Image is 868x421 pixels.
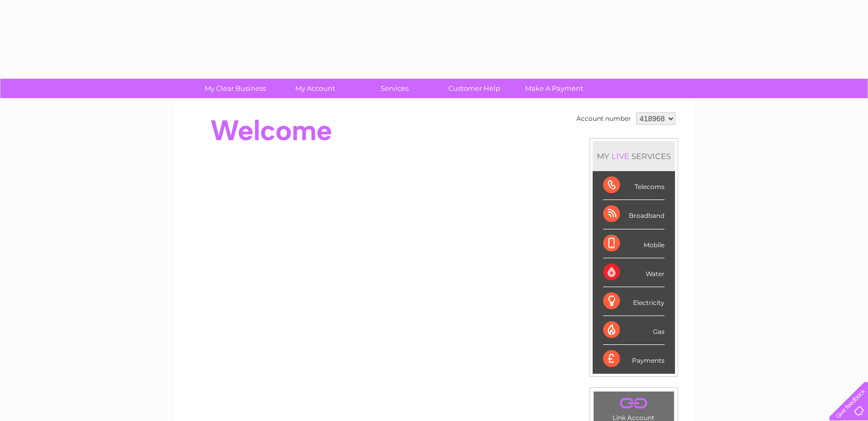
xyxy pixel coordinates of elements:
[351,79,438,98] a: Services
[431,79,518,98] a: Customer Help
[603,345,665,373] div: Payments
[272,79,358,98] a: My Account
[603,316,665,345] div: Gas
[603,287,665,316] div: Electricity
[609,151,631,161] div: LIVE
[593,141,675,171] div: MY SERVICES
[192,79,278,98] a: My Clear Business
[603,171,665,200] div: Telecoms
[511,79,597,98] a: Make A Payment
[603,200,665,229] div: Broadband
[574,110,634,128] td: Account number
[603,258,665,287] div: Water
[603,229,665,258] div: Mobile
[596,394,671,413] a: .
